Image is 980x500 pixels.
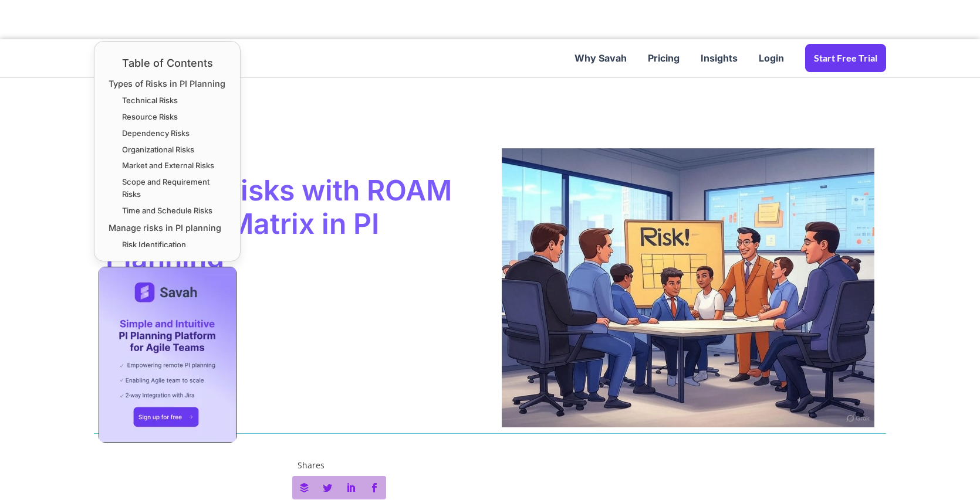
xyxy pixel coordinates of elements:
a: Manage risks in PI planning [109,221,221,234]
a: Scope and Requirement Risks [122,176,226,200]
a: Start Free trial [805,44,886,72]
span: Shares [298,461,325,470]
a: Risk Identification [122,239,186,251]
a: Market and External Risks [122,159,214,172]
a: Technical Risks [122,94,178,107]
a: Types of Risks in PI Planning [109,77,225,90]
a: Time and Schedule Risks [122,205,212,217]
iframe: Chat Widget [921,444,980,500]
a: Insights [690,40,748,77]
a: Pricing [637,40,690,77]
a: Organizational Risks [122,144,194,156]
div: Table of Contents [109,56,226,71]
a: Why Savah [564,40,637,77]
span: Manage Risks with ROAM and Risk Matrix in PI Planning [106,174,478,275]
a: Login [748,40,795,77]
a: Dependency Risks [122,127,190,140]
a: Resource Risks [122,111,178,123]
